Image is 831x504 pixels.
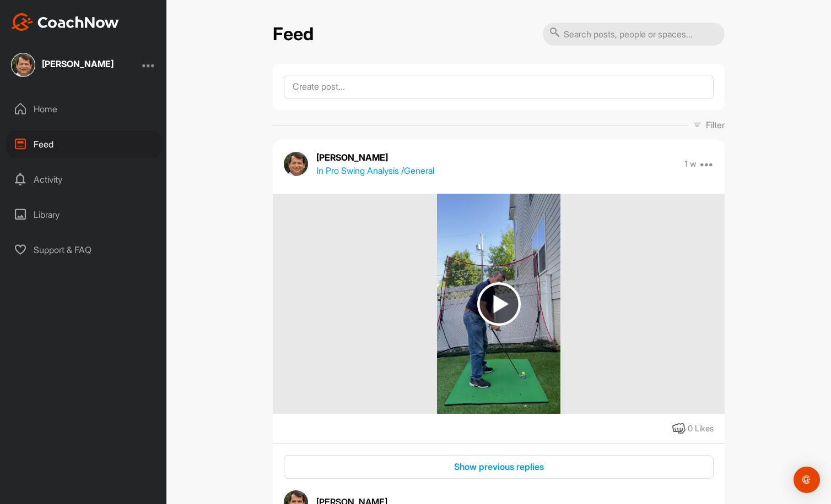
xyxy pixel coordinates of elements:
[706,118,725,132] p: Filter
[437,194,561,414] img: media
[6,130,161,158] div: Feed
[284,455,714,479] button: Show previous replies
[284,152,308,176] img: avatar
[6,166,161,193] div: Activity
[11,13,119,31] img: CoachNow
[316,164,434,177] p: In Pro Swing Analysis / General
[477,282,521,326] img: play
[6,201,161,228] div: Library
[273,24,314,45] h2: Feed
[6,236,161,264] div: Support & FAQ
[6,95,161,123] div: Home
[11,53,35,77] img: square_0c4709746fd3e724141641ca59c8de12.jpg
[684,158,697,169] p: 1 w
[794,467,820,493] div: Open Intercom Messenger
[688,423,714,435] div: 0 Likes
[543,23,725,46] input: Search posts, people or spaces...
[42,59,114,68] div: [PERSON_NAME]
[316,151,434,164] p: [PERSON_NAME]
[293,460,705,473] div: Show previous replies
